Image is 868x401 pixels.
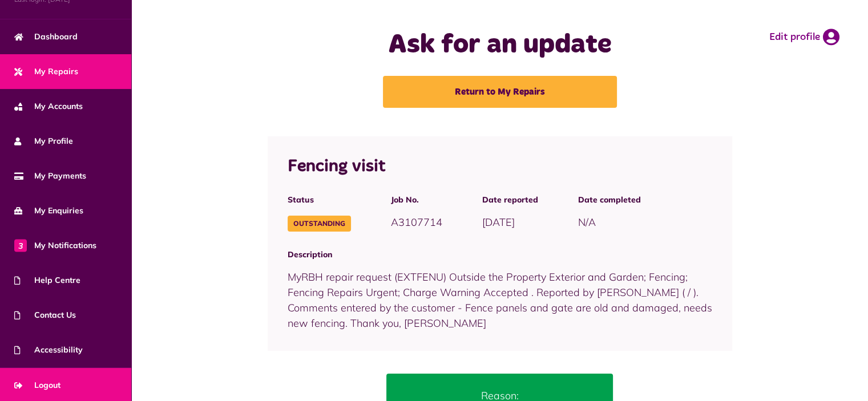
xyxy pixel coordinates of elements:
span: Help Centre [14,274,80,286]
span: Contact Us [14,309,76,321]
span: Logout [14,379,60,391]
h1: Ask for an update [327,29,673,62]
span: My Profile [14,135,73,147]
span: A3107714 [391,216,442,229]
span: My Enquiries [14,205,83,217]
span: My Accounts [14,100,83,112]
span: Outstanding [288,216,351,232]
span: 3 [14,239,27,252]
span: My Repairs [14,66,78,78]
span: Description [288,249,712,261]
span: Status [288,194,351,206]
span: [DATE] [482,216,515,229]
span: My Payments [14,170,86,182]
span: Date completed [578,194,641,206]
span: N/A [578,216,596,229]
span: MyRBH repair request (EXTFENU) Outside the Property Exterior and Garden; Fencing; Fencing Repairs... [288,270,712,330]
span: Dashboard [14,31,78,43]
span: Fencing visit [288,158,385,175]
a: Edit profile [769,29,839,46]
span: Date reported [482,194,538,206]
span: Accessibility [14,344,83,356]
a: Return to My Repairs [383,76,617,108]
span: Job No. [391,194,442,206]
span: My Notifications [14,240,96,252]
